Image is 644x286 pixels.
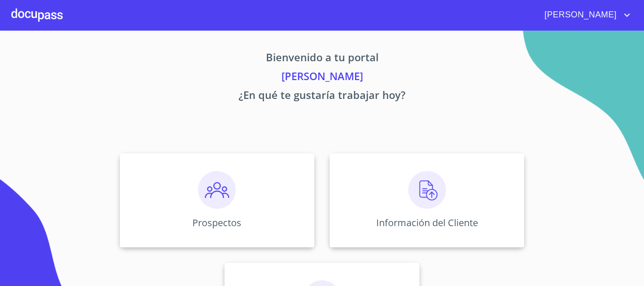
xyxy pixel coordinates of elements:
img: carga.png [408,171,446,209]
p: ¿En qué te gustaría trabajar hoy? [32,87,612,106]
p: [PERSON_NAME] [32,68,612,87]
button: account of current user [537,8,633,23]
img: prospectos.png [198,171,236,209]
p: Prospectos [192,216,241,229]
p: Información del Cliente [376,216,478,229]
p: Bienvenido a tu portal [32,49,612,68]
span: [PERSON_NAME] [537,8,621,23]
